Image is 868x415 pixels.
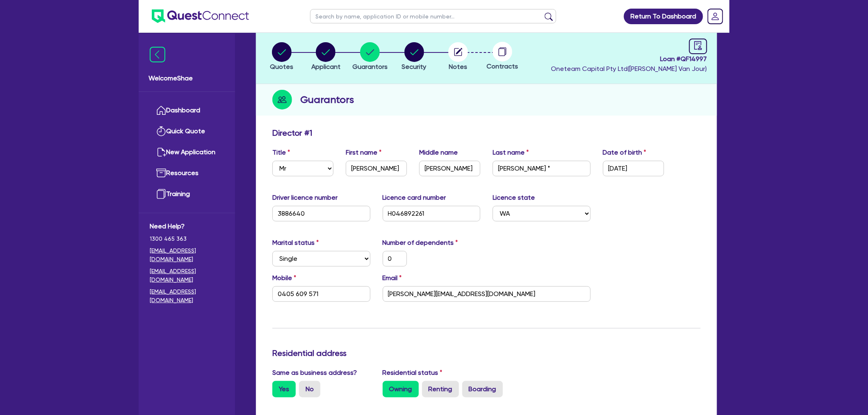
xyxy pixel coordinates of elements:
[383,381,419,397] label: Owning
[383,193,446,203] label: Licence card number
[270,42,294,72] button: Quotes
[449,63,468,71] span: Notes
[493,148,529,157] label: Last name
[311,63,340,71] span: Applicant
[402,42,427,72] button: Security
[150,121,224,142] a: Quick Quote
[152,9,249,23] img: quest-connect-logo-blue
[156,126,166,136] img: quick-quote
[150,142,224,163] a: New Application
[272,273,296,283] label: Mobile
[272,348,701,358] h3: Residential address
[156,147,166,157] img: new-application
[603,148,646,157] label: Date of birth
[310,9,556,23] input: Search by name, application ID or mobile number...
[272,193,338,203] label: Driver licence number
[419,148,458,157] label: Middle name
[493,193,535,203] label: Licence state
[300,92,354,107] h2: Guarantors
[448,42,468,72] button: Notes
[150,235,224,243] span: 1300 465 363
[150,47,165,62] img: icon-menu-close
[150,184,224,205] a: Training
[551,65,707,73] span: Oneteam Capital Pty Ltd ( [PERSON_NAME] Van Jour )
[150,163,224,184] a: Resources
[694,41,703,50] span: audit
[624,9,703,24] a: Return To Dashboard
[352,63,388,71] span: Guarantors
[272,128,312,138] h3: Director # 1
[603,161,664,176] input: DD / MM / YYYY
[150,287,224,305] a: [EMAIL_ADDRESS][DOMAIN_NAME]
[346,148,381,157] label: First name
[156,168,166,178] img: resources
[156,189,166,199] img: training
[383,238,458,248] label: Number of dependents
[299,381,320,397] label: No
[551,54,707,64] span: Loan # QF14997
[689,39,707,54] a: audit
[352,42,388,72] button: Guarantors
[311,42,341,72] button: Applicant
[150,246,224,264] a: [EMAIL_ADDRESS][DOMAIN_NAME]
[150,221,224,231] span: Need Help?
[422,381,459,397] label: Renting
[272,368,357,378] label: Same as business address?
[705,6,726,27] a: Dropdown toggle
[402,63,427,71] span: Security
[272,381,296,397] label: Yes
[150,100,224,121] a: Dashboard
[270,63,293,71] span: Quotes
[487,62,518,70] span: Contracts
[272,148,290,157] label: Title
[462,381,503,397] label: Boarding
[148,73,225,83] span: Welcome Shae
[383,273,402,283] label: Email
[150,267,224,284] a: [EMAIL_ADDRESS][DOMAIN_NAME]
[272,90,292,109] img: step-icon
[272,238,319,248] label: Marital status
[383,368,443,378] label: Residential status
